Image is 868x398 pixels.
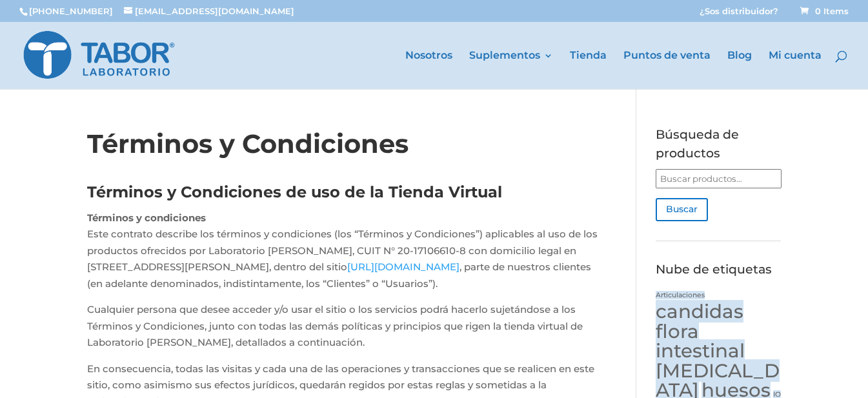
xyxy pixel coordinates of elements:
[623,51,711,89] a: Puntos de venta
[29,6,113,16] a: [PHONE_NUMBER]
[347,261,459,273] a: [URL][DOMAIN_NAME]
[656,300,743,323] a: candidas (2 productos)
[656,320,745,363] a: flora intestinal (2 productos)
[656,291,705,299] a: Articulaciones (1 producto)
[769,51,822,89] a: Mi cuenta
[87,126,598,168] h1: Términos y Condiciones
[87,301,598,361] p: Cualquier persona que desee acceder y/o usar el sitio o los servicios podrá hacerlo sujetándose a...
[656,198,708,221] button: Buscar
[700,7,778,22] a: ¿Sos distribuidor?
[656,169,782,188] input: Buscar productos…
[405,51,452,89] a: Nosotros
[570,51,607,89] a: Tienda
[469,51,553,89] a: Suplementos
[124,6,294,16] a: [EMAIL_ADDRESS][DOMAIN_NAME]
[22,28,176,82] img: Laboratorio Tabor
[798,6,849,16] a: 0 Items
[87,212,206,224] strong: Términos y condiciones
[656,261,782,286] h4: Nube de etiquetas
[87,181,598,210] h4: Términos y Condiciones de uso de la Tienda Virtual
[87,210,598,302] p: Este contrato describe los términos y condiciones (los “Términos y Condiciones”) aplicables al us...
[800,6,849,16] span: 0 Items
[727,51,752,89] a: Blog
[656,126,782,169] h4: Búsqueda de productos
